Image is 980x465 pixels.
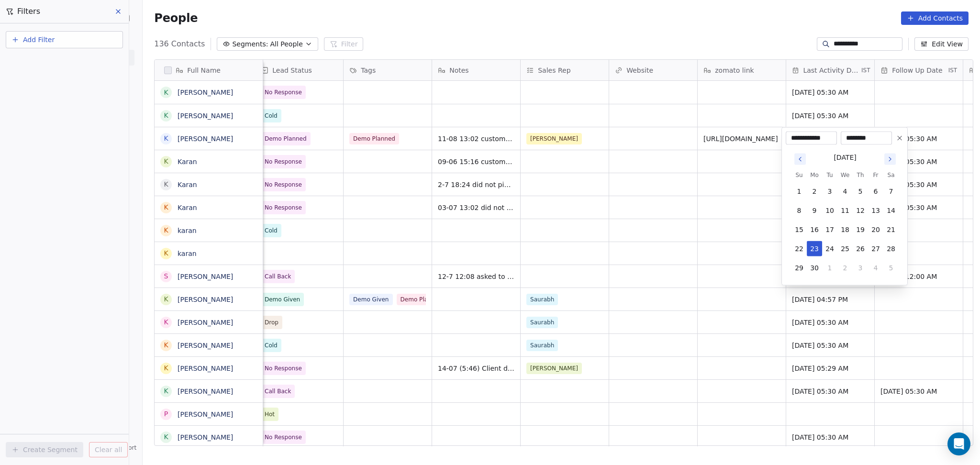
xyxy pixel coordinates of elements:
button: 3 [853,260,868,276]
button: 19 [853,222,868,237]
button: 28 [883,241,899,256]
button: 9 [807,203,822,218]
button: 1 [791,184,807,199]
button: 27 [868,241,883,256]
button: 2 [837,260,853,276]
button: 10 [822,203,837,218]
th: Saturday [883,170,899,180]
button: 4 [837,184,853,199]
button: 11 [837,203,853,218]
button: 4 [868,260,883,276]
button: 29 [791,260,807,276]
th: Friday [868,170,883,180]
button: 15 [791,222,807,237]
div: [DATE] [834,153,856,163]
button: 26 [853,241,868,256]
button: 24 [822,241,837,256]
button: 1 [822,260,837,276]
button: 8 [791,203,807,218]
button: 5 [883,260,899,276]
button: 22 [791,241,807,256]
button: 17 [822,222,837,237]
button: 14 [883,203,899,218]
button: 6 [868,184,883,199]
button: 30 [807,260,822,276]
button: 3 [822,184,837,199]
button: 16 [807,222,822,237]
th: Sunday [791,170,807,180]
button: 18 [837,222,853,237]
button: 5 [853,184,868,199]
button: 2 [807,184,822,199]
th: Monday [807,170,822,180]
th: Thursday [853,170,868,180]
button: 13 [868,203,883,218]
button: Go to next month [883,153,897,166]
button: 23 [807,241,822,256]
button: 21 [883,222,899,237]
button: 25 [837,241,853,256]
button: 20 [868,222,883,237]
th: Wednesday [837,170,853,180]
button: 7 [883,184,899,199]
button: 12 [853,203,868,218]
th: Tuesday [822,170,837,180]
button: Go to previous month [793,153,807,166]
